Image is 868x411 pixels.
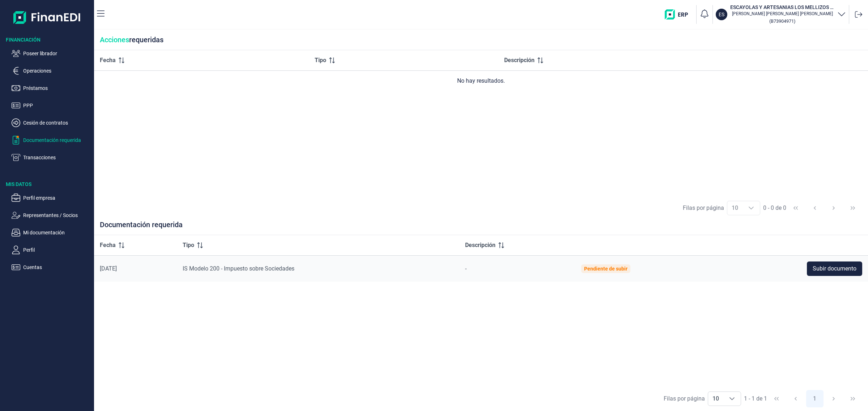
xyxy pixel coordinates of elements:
div: Filas por página [664,394,705,403]
p: [PERSON_NAME] [PERSON_NAME] [PERSON_NAME] [730,11,834,17]
button: Operaciones [12,66,91,75]
p: Mi documentación [23,228,91,237]
button: Next Page [825,199,842,217]
button: First Page [787,199,804,217]
button: Last Page [844,199,861,217]
div: Choose [723,392,741,406]
button: Cuentas [12,263,91,272]
button: Perfil empresa [12,194,91,202]
button: Previous Page [806,199,824,217]
button: Representantes / Socios [12,211,91,220]
button: Last Page [844,390,861,407]
p: Poseer librador [23,49,91,58]
button: Documentación requerida [12,136,91,144]
div: Filas por página [683,204,724,212]
span: IS Modelo 200 - Impuesto sobre Sociedades [183,265,294,272]
button: Préstamos [12,84,91,92]
small: Copiar cif [769,18,795,24]
button: Poseer librador [12,49,91,58]
button: PPP [12,101,91,110]
span: Fecha [100,241,116,250]
button: Mi documentación [12,228,91,237]
p: Representantes / Socios [23,211,91,220]
span: Fecha [100,56,116,65]
div: No hay resultados. [100,77,862,85]
button: Page 1 [806,390,824,407]
p: PPP [23,101,91,110]
button: Transacciones [12,153,91,162]
span: Tipo [315,56,326,65]
p: Cuentas [23,263,91,272]
span: 1 - 1 de 1 [744,396,767,402]
button: Previous Page [787,390,804,407]
p: Cesión de contratos [23,118,91,127]
p: ES [719,11,724,18]
h3: ESCAYOLAS Y ARTESANIAS LOS MELLIZOS SL [730,4,834,11]
img: Logo de aplicación [13,6,81,29]
span: Subir documento [813,264,856,273]
p: Perfil empresa [23,194,91,202]
p: Documentación requerida [23,136,91,144]
p: Préstamos [23,84,91,92]
div: Choose [743,201,760,215]
p: Perfil [23,246,91,254]
button: Next Page [825,390,842,407]
p: Operaciones [23,66,91,75]
div: Documentación requerida [94,220,868,235]
span: Acciones [100,35,129,44]
div: requeridas [94,30,868,50]
span: 0 - 0 de 0 [763,205,786,211]
div: Pendiente de subir [584,266,627,272]
button: Subir documento [807,261,862,276]
p: Transacciones [23,153,91,162]
button: First Page [768,390,785,407]
span: - [465,265,467,272]
img: erp [665,9,693,20]
button: Perfil [12,246,91,254]
span: Tipo [183,241,194,250]
button: ESESCAYOLAS Y ARTESANIAS LOS MELLIZOS SL[PERSON_NAME] [PERSON_NAME] [PERSON_NAME](B73904971) [716,4,846,25]
span: 10 [708,392,723,406]
div: [DATE] [100,265,171,272]
button: Cesión de contratos [12,118,91,127]
span: Descripción [504,56,535,65]
span: Descripción [465,241,495,250]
